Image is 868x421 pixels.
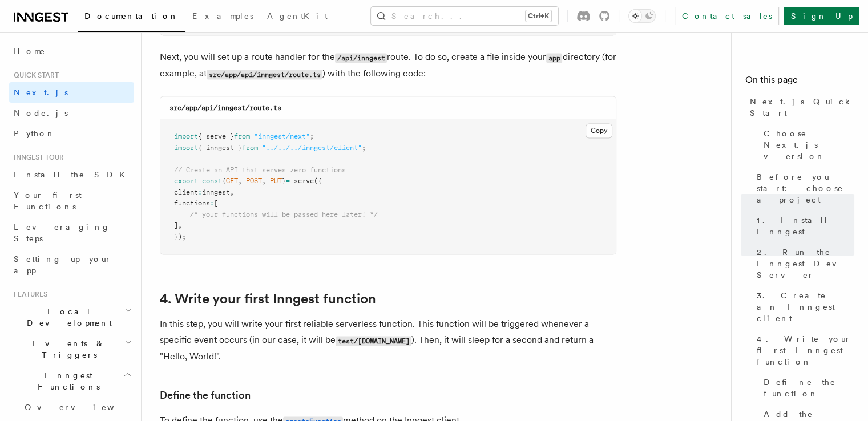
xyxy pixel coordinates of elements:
[362,144,366,152] span: ;
[757,333,854,367] span: 4. Write your first Inngest function
[9,164,134,185] a: Install the SDK
[198,144,242,152] span: { inngest }
[20,397,134,418] a: Overview
[752,210,854,242] a: 1. Install Inngest
[178,221,182,229] span: ,
[78,3,185,32] a: Documentation
[9,338,124,361] span: Events & Triggers
[314,177,322,185] span: ({
[246,177,262,185] span: POST
[9,333,134,365] button: Events & Triggers
[336,336,411,346] code: test/[DOMAIN_NAME]
[160,387,251,403] a: Define the function
[160,291,376,307] a: 4. Write your first Inngest function
[286,177,290,185] span: =
[174,233,186,241] span: });
[752,242,854,285] a: 2. Run the Inngest Dev Server
[207,70,322,79] code: src/app/api/inngest/route.ts
[9,153,64,162] span: Inngest tour
[267,11,328,21] span: AgentKit
[174,177,198,185] span: export
[752,285,854,329] a: 3. Create an Inngest client
[202,177,222,185] span: const
[14,254,112,275] span: Setting up your app
[9,365,134,397] button: Inngest Functions
[282,177,286,185] span: }
[628,9,656,23] button: Toggle dark mode
[14,46,46,57] span: Home
[526,10,551,22] kbd: Ctrl+K
[752,329,854,372] a: 4. Write your first Inngest function
[174,199,210,207] span: functions
[262,177,266,185] span: ,
[226,177,238,185] span: GET
[202,188,230,196] span: inngest
[764,377,854,399] span: Define the function
[14,191,82,211] span: Your first Functions
[9,123,134,144] a: Python
[757,246,854,281] span: 2. Run the Inngest Dev Server
[371,7,558,25] button: Search...Ctrl+K
[242,144,258,152] span: from
[546,53,562,63] code: app
[254,132,310,140] span: "inngest/next"
[14,170,132,179] span: Install the SDK
[745,73,854,91] h4: On this page
[294,177,314,185] span: serve
[757,171,854,205] span: Before you start: choose a project
[230,188,234,196] span: ,
[198,132,234,140] span: { serve }
[675,7,779,25] a: Contact sales
[9,41,134,62] a: Home
[234,132,250,140] span: from
[586,123,612,138] button: Copy
[757,214,854,237] span: 1. Install Inngest
[750,96,854,119] span: Next.js Quick Start
[190,211,378,218] span: /* your functions will be passed here later! */
[169,104,281,112] code: src/app/api/inngest/route.ts
[210,199,214,207] span: :
[160,49,616,82] p: Next, you will set up a route handler for the route. To do so, create a file inside your director...
[9,82,134,103] a: Next.js
[757,290,854,324] span: 3. Create an Inngest client
[198,188,202,196] span: :
[174,132,198,140] span: import
[214,199,218,207] span: [
[9,71,59,80] span: Quick start
[759,372,854,404] a: Define the function
[9,290,47,299] span: Features
[174,188,198,196] span: client
[222,177,226,185] span: {
[310,132,314,140] span: ;
[84,11,179,21] span: Documentation
[260,3,334,31] a: AgentKit
[14,88,68,97] span: Next.js
[9,217,134,249] a: Leveraging Steps
[745,91,854,123] a: Next.js Quick Start
[192,11,253,21] span: Examples
[174,144,198,152] span: import
[238,177,242,185] span: ,
[160,316,616,365] p: In this step, you will write your first reliable serverless function. This function will be trigg...
[185,3,260,31] a: Examples
[270,177,282,185] span: PUT
[764,128,854,162] span: Choose Next.js version
[9,301,134,333] button: Local Development
[262,144,362,152] span: "../../../inngest/client"
[25,403,142,412] span: Overview
[759,123,854,167] a: Choose Next.js version
[752,167,854,210] a: Before you start: choose a project
[174,221,178,229] span: ]
[14,222,110,243] span: Leveraging Steps
[9,370,123,392] span: Inngest Functions
[335,53,387,63] code: /api/inngest
[9,306,124,329] span: Local Development
[14,129,55,138] span: Python
[9,185,134,217] a: Your first Functions
[9,249,134,281] a: Setting up your app
[9,103,134,123] a: Node.js
[784,7,859,25] a: Sign Up
[14,108,68,118] span: Node.js
[174,166,346,174] span: // Create an API that serves zero functions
